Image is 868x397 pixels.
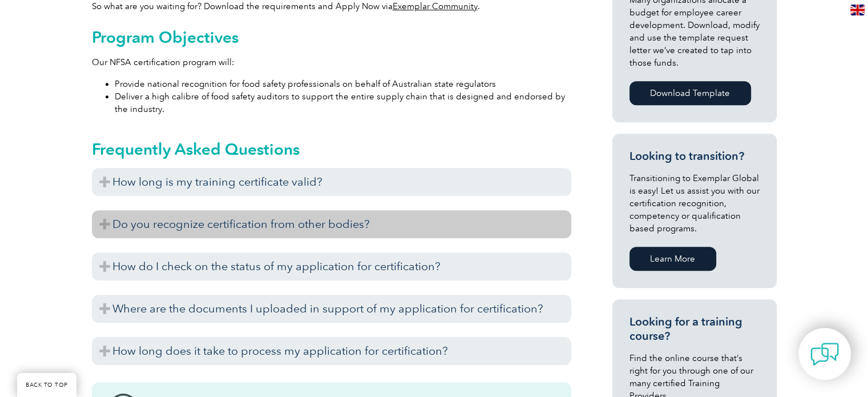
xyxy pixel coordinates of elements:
[629,81,751,105] a: Download Template
[629,315,760,343] h3: Looking for a training course?
[92,210,571,238] h3: Do you recognize certification from other bodies?
[92,140,571,158] h2: Frequently Asked Questions
[629,172,760,235] p: Transitioning to Exemplar Global is easy! Let us assist you with our certification recognition, c...
[92,168,571,196] h3: How long is my training certificate valid?
[850,5,865,15] img: en
[115,90,571,115] li: Deliver a high calibre of food safety auditors to support the entire supply chain that is designe...
[92,295,571,323] h3: Where are the documents I uploaded in support of my application for certification?
[92,337,571,365] h3: How long does it take to process my application for certification?
[115,78,571,90] li: Provide national recognition for food safety professionals on behalf of Australian state regulators
[629,247,716,271] a: Learn More
[92,56,571,69] p: Our NFSA certification program will:
[92,28,571,46] h2: Program Objectives
[92,252,571,280] h3: How do I check on the status of my application for certification?
[393,1,478,11] a: Exemplar Community
[17,373,76,397] a: BACK TO TOP
[629,149,760,163] h3: Looking to transition?
[810,340,839,368] img: contact-chat.png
